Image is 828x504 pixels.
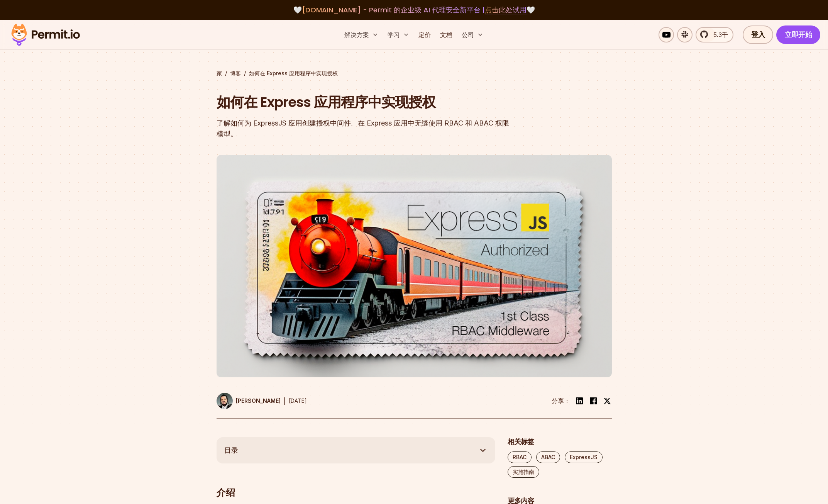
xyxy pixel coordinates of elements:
[225,70,227,76] font: /
[508,451,532,463] a: RBAC
[384,27,412,42] button: 学习
[575,396,584,406] img: 领英
[696,27,733,42] a: 5.3千
[344,31,369,39] font: 解决方案
[589,396,598,406] img: Facebook
[217,393,281,409] a: [PERSON_NAME]
[217,92,435,112] font: 如何在 Express 应用程序中实现授权
[508,437,534,446] font: 相关标签
[293,5,302,15] font: 🤍
[217,70,222,77] a: 家
[388,31,400,39] font: 学习
[289,397,307,404] font: [DATE]
[513,468,534,475] font: 实施指南
[513,454,527,460] font: RBAC
[570,454,598,460] font: ExpressJS
[217,70,222,76] font: 家
[230,70,241,77] a: 博客
[603,397,611,405] img: 叽叽喳喳
[437,27,455,42] a: 文档
[224,446,238,454] font: 目录
[552,397,570,405] font: 分享：
[418,31,431,39] font: 定价
[8,22,83,48] img: 许可证标志
[236,397,281,404] font: [PERSON_NAME]
[341,27,381,42] button: 解决方案
[713,31,728,39] font: 5.3千
[244,70,246,76] font: /
[527,5,535,15] font: 🤍
[785,30,812,39] font: 立即开始
[541,454,555,460] font: ABAC
[415,27,434,42] a: 定价
[217,119,509,138] font: 了解如何为 ExpressJS 应用创建授权中间件。在 Express 应用中无缝使用 RBAC 和 ABAC 权限模型。
[217,155,612,377] img: 如何在 Express 应用程序中实现授权
[459,27,486,42] button: 公司
[284,397,286,405] font: |
[217,437,495,463] button: 目录
[302,5,485,15] font: [DOMAIN_NAME] - Permit 的企业级 AI 代理安全新平台 |
[217,393,233,409] img: 加布里埃尔·L·马诺
[485,5,527,15] font: 点击此处试用
[217,487,235,498] font: 介绍
[536,451,560,463] a: ABAC
[508,466,539,478] a: 实施指南
[440,31,452,39] font: 文档
[776,25,820,44] a: 立即开始
[462,31,474,39] font: 公司
[743,25,773,44] a: 登入
[230,70,241,76] font: 博客
[751,30,765,39] font: 登入
[565,451,603,463] a: ExpressJS
[485,5,527,15] a: 点击此处试用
